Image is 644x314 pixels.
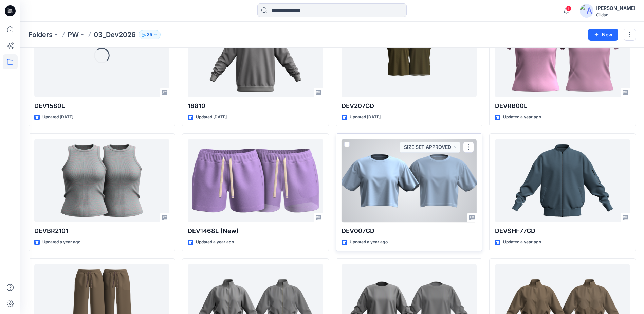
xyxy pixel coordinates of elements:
[588,29,618,41] button: New
[342,226,477,236] p: DEV007GD
[350,114,381,121] p: Updated [DATE]
[495,14,630,97] a: DEVRB00L
[188,139,323,222] a: DEV1468L (New)
[196,239,234,246] p: Updated a year ago
[34,139,169,222] a: DEVBR2101
[94,30,136,39] p: 03_Dev2026
[34,101,169,111] p: DEV1580L
[596,4,636,12] div: [PERSON_NAME]
[342,101,477,111] p: DEV207GD
[495,139,630,222] a: DEVSHF77GD
[29,30,53,39] a: Folders
[188,14,323,97] a: 18810
[188,101,323,111] p: 18810
[342,14,477,97] a: DEV207GD
[42,239,80,246] p: Updated a year ago
[42,114,73,121] p: Updated [DATE]
[503,239,541,246] p: Updated a year ago
[495,226,630,236] p: DEVSHF77GD
[566,6,571,11] span: 1
[342,139,477,222] a: DEV007GD
[68,30,79,39] a: PW
[139,30,161,39] button: 35
[596,12,636,17] div: Gildan
[350,239,388,246] p: Updated a year ago
[147,31,152,38] p: 35
[188,226,323,236] p: DEV1468L (New)
[34,226,169,236] p: DEVBR2101
[580,4,593,18] img: avatar
[503,114,541,121] p: Updated a year ago
[196,114,227,121] p: Updated [DATE]
[495,101,630,111] p: DEVRB00L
